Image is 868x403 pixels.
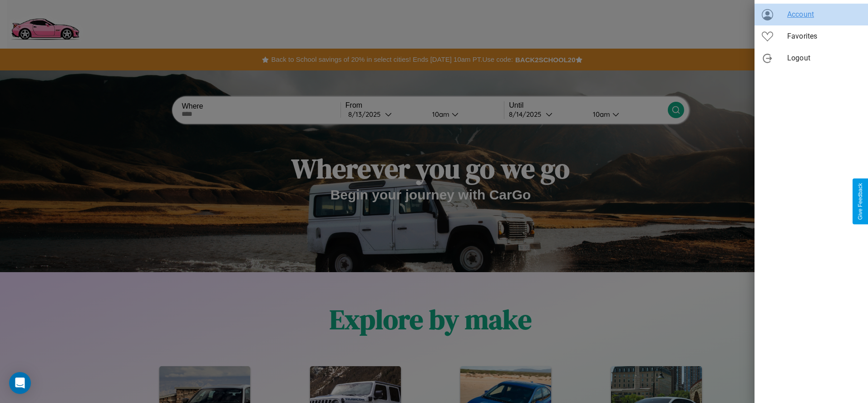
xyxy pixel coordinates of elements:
span: Account [787,9,861,20]
span: Logout [787,53,861,64]
div: Give Feedback [857,183,863,220]
div: Account [755,4,868,25]
div: Logout [755,47,868,69]
div: Favorites [755,25,868,47]
div: Open Intercom Messenger [9,372,31,394]
span: Favorites [787,31,861,42]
